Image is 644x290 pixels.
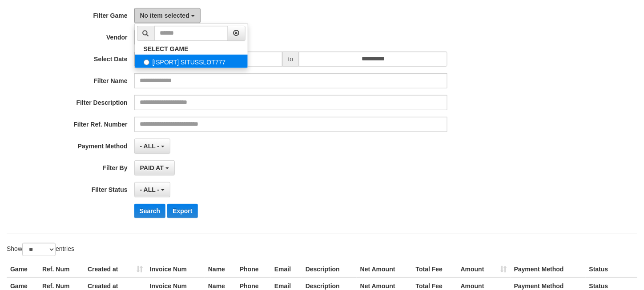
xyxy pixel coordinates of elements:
[412,261,457,278] th: Total Fee
[22,243,56,256] select: Showentries
[134,139,170,154] button: - ALL -
[457,261,511,278] th: Amount
[135,55,248,68] label: [ISPORT] SITUSSLOT777
[357,261,412,278] th: Net Amount
[302,261,357,278] th: Description
[282,52,299,67] span: to
[140,143,160,150] span: - ALL -
[7,243,74,256] label: Show entries
[511,261,586,278] th: Payment Method
[134,204,166,218] button: Search
[39,261,84,278] th: Ref. Num
[135,43,248,55] a: SELECT GAME
[134,182,170,197] button: - ALL -
[7,261,39,278] th: Game
[140,12,189,19] span: No item selected
[144,60,149,65] input: [ISPORT] SITUSSLOT777
[236,261,271,278] th: Phone
[140,164,164,171] span: PAID AT
[144,45,189,52] b: SELECT GAME
[167,204,197,218] button: Export
[134,8,201,23] button: No item selected
[271,261,302,278] th: Email
[84,261,146,278] th: Created at
[586,261,637,278] th: Status
[146,261,205,278] th: Invoice Num
[140,186,160,193] span: - ALL -
[205,261,236,278] th: Name
[134,160,175,175] button: PAID AT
